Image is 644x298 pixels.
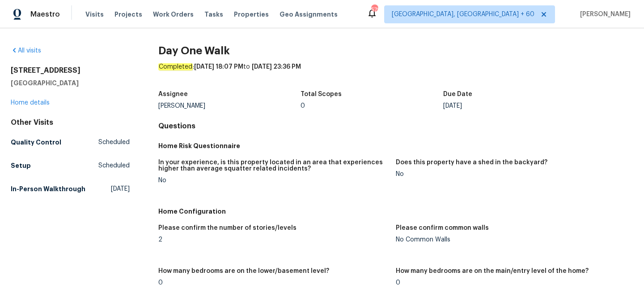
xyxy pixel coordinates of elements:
span: Tasks [204,11,223,18]
h5: Please confirm common walls [396,225,489,231]
span: [DATE] 23:36 PM [252,64,301,70]
h5: How many bedrooms are on the lower/basement level? [158,268,329,274]
h5: [GEOGRAPHIC_DATA] [11,79,130,88]
div: [DATE] [443,103,586,109]
a: Quality ControlScheduled [11,134,130,150]
h5: In-Person Walkthrough [11,184,85,193]
div: 0 [158,280,389,286]
span: [PERSON_NAME] [576,10,631,19]
div: 2 [158,237,389,243]
div: [PERSON_NAME] [158,103,301,109]
div: No [396,171,626,177]
div: No Common Walls [396,237,626,243]
h5: How many bedrooms are on the main/entry level of the home? [396,268,589,274]
span: Visits [85,10,104,19]
span: [GEOGRAPHIC_DATA], [GEOGRAPHIC_DATA] + 60 [392,10,534,19]
a: In-Person Walkthrough[DATE] [11,181,130,197]
h4: Questions [158,122,633,131]
h5: Home Risk Questionnaire [158,141,633,150]
a: Home details [11,100,50,106]
h5: Assignee [158,91,188,97]
h5: Total Scopes [301,91,342,97]
h5: Quality Control [11,138,61,147]
span: Scheduled [98,161,130,170]
h5: Due Date [443,91,472,97]
div: 578 [371,5,377,14]
a: SetupScheduled [11,158,130,174]
div: 0 [396,280,626,286]
div: 0 [301,103,443,109]
span: [DATE] [111,184,130,193]
h5: Please confirm the number of stories/levels [158,225,297,231]
h5: Does this property have a shed in the backyard? [396,159,547,166]
h5: Setup [11,161,31,170]
span: [DATE] 18:07 PM [194,64,243,70]
h2: [STREET_ADDRESS] [11,66,130,75]
div: Other Visits [11,118,130,127]
div: No [158,177,389,184]
span: Scheduled [98,138,130,147]
em: Completed [158,63,193,70]
span: Work Orders [153,10,194,19]
h5: Home Configuration [158,207,633,216]
h5: In your experience, is this property located in an area that experiences higher than average squa... [158,159,389,172]
h2: Day One Walk [158,46,633,55]
span: Projects [114,10,142,19]
div: : to [158,62,633,86]
span: Maestro [30,10,60,19]
span: Properties [234,10,269,19]
a: All visits [11,48,41,54]
span: Geo Assignments [280,10,338,19]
